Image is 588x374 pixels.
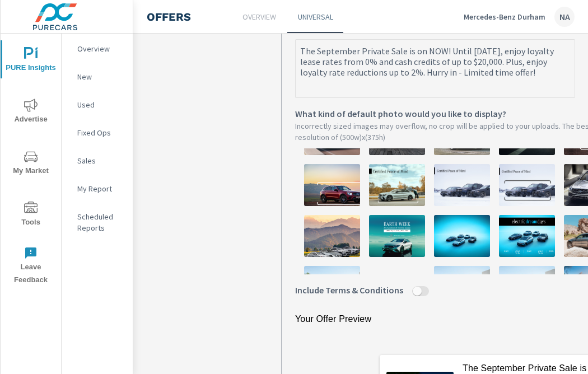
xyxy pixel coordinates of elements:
span: What kind of default photo would you like to display? [295,107,506,120]
p: Fixed Ops [77,127,124,138]
div: Used [62,96,133,113]
div: Scheduled Reports [62,208,133,236]
img: description [499,266,555,308]
button: Include Terms & Conditions [413,286,422,296]
p: Overview [242,11,276,22]
img: description [499,164,555,206]
span: PURE Insights [4,47,58,74]
img: description [369,215,425,257]
div: Overview [62,40,133,57]
img: description [304,164,360,206]
p: Scheduled Reports [77,211,124,233]
p: Sales [77,155,124,166]
div: New [62,68,133,85]
div: nav menu [1,34,61,291]
p: My Report [77,183,124,194]
p: Mercedes-Benz Durham [464,12,545,22]
img: description [434,266,490,308]
img: description [369,266,425,308]
h4: Offers [147,10,191,24]
span: Include Terms & Conditions [295,283,403,297]
textarea: Describe your offer [296,41,575,97]
img: description [499,215,555,257]
div: NA [554,7,575,27]
div: Fixed Ops [62,124,133,141]
p: Universal [298,11,333,22]
p: Overview [77,43,124,54]
p: Your Offer Preview [295,312,371,326]
p: Used [77,99,124,110]
img: description [304,266,360,308]
img: description [369,164,425,206]
div: My Report [62,180,133,197]
p: New [77,71,124,82]
span: Tools [4,202,58,229]
img: description [434,164,490,206]
span: My Market [4,150,58,177]
div: Sales [62,152,133,169]
img: description [304,215,360,257]
span: Advertise [4,99,58,126]
img: description [434,215,490,257]
span: Leave Feedback [4,246,58,287]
